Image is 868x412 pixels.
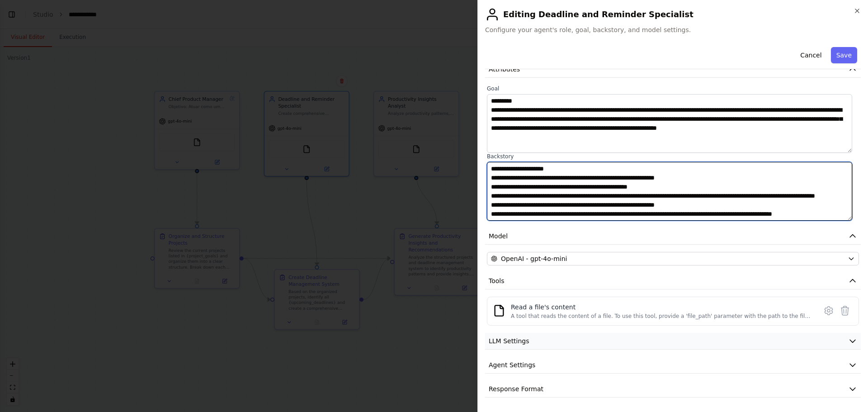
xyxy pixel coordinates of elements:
label: Backstory [487,153,859,160]
span: LLM Settings [489,336,529,346]
span: Response Format [489,384,543,393]
button: Response Format [485,381,861,398]
span: OpenAI - gpt-4o-mini [501,254,567,263]
button: Tools [485,273,861,289]
span: Agent Settings [489,360,535,369]
button: Cancel [795,47,827,63]
button: Save [831,47,857,63]
h2: Editing Deadline and Reminder Specialist [485,7,861,22]
button: Attributes [485,61,861,78]
button: OpenAI - gpt-4o-mini [487,252,859,265]
span: Model [489,232,508,241]
img: FileReadTool [493,304,505,317]
span: Attributes [489,65,520,74]
div: Read a file's content [511,303,811,312]
button: Configure tool [821,303,837,319]
span: Tools [489,276,505,285]
button: LLM Settings [485,333,861,350]
button: Model [485,228,861,245]
button: Delete tool [837,303,853,319]
label: Goal [487,85,859,92]
button: Agent Settings [485,357,861,374]
div: A tool that reads the content of a file. To use this tool, provide a 'file_path' parameter with t... [511,313,811,320]
span: Configure your agent's role, goal, backstory, and model settings. [485,25,861,34]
